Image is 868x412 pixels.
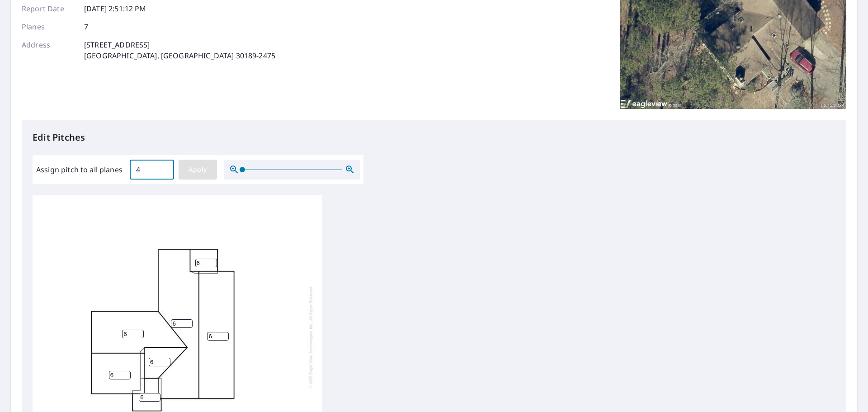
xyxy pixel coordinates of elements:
[36,164,123,175] label: Assign pitch to all planes
[22,21,76,32] p: Planes
[22,39,76,61] p: Address
[186,164,210,175] span: Apply
[33,131,835,144] p: Edit Pitches
[84,39,275,61] p: [STREET_ADDRESS] [GEOGRAPHIC_DATA], [GEOGRAPHIC_DATA] 30189-2475
[179,160,217,180] button: Apply
[130,157,174,182] input: 00.0
[84,3,146,14] p: [DATE] 2:51:12 PM
[84,21,88,32] p: 7
[22,3,76,14] p: Report Date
